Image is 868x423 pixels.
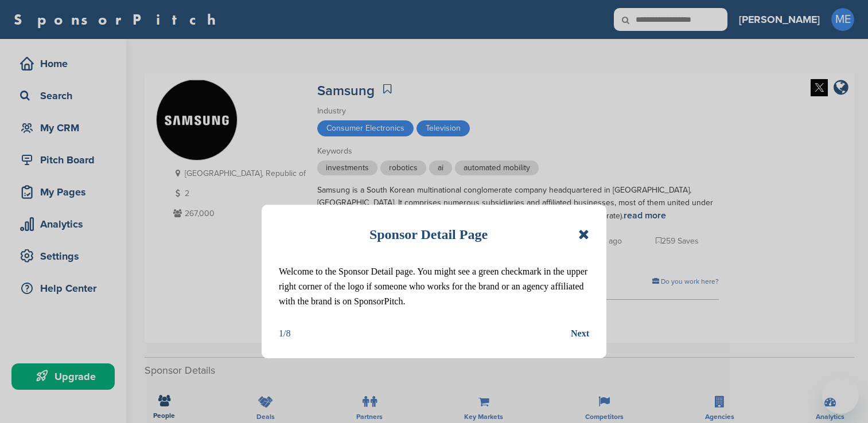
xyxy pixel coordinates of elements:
button: Next [571,326,589,341]
p: Welcome to the Sponsor Detail page. You might see a green checkmark in the upper right corner of ... [279,264,589,309]
div: 1/8 [279,326,290,341]
iframe: Button to launch messaging window [822,377,859,414]
h1: Sponsor Detail Page [369,222,488,247]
